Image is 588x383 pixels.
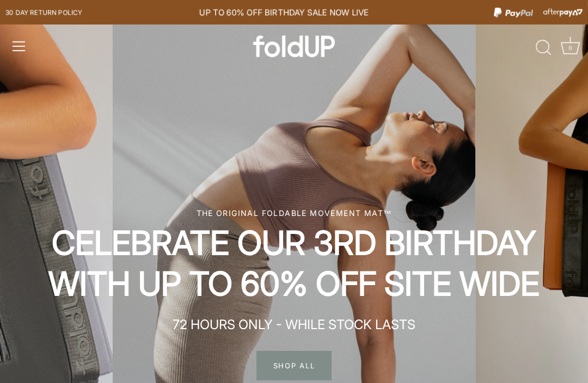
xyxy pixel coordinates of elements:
div: The original foldable movement mat™ [38,207,550,219]
a: 30 day Return policy [5,6,82,19]
h2: CELEBRATE OUR 3RD BIRTHDAY WITH UP TO 60% OFF SITE WIDE [38,223,550,304]
span: SHOP ALL [256,351,332,380]
a: Cart [558,36,582,60]
img: foldUP [253,35,335,57]
p: 72 HOURS ONLY - WHILE STOCK LASTS [65,315,523,335]
a: Search [531,36,555,60]
div: 0 [565,42,575,53]
a: Menu [7,34,31,58]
